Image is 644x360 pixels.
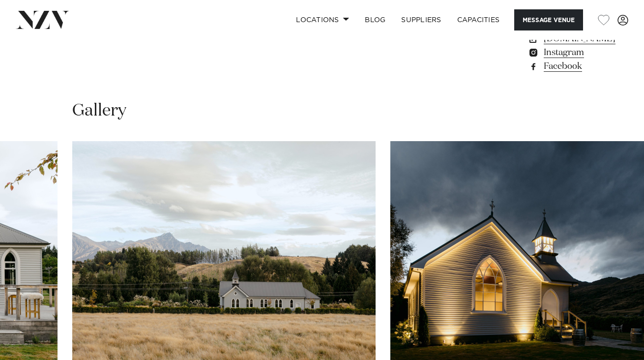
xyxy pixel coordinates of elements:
[72,100,126,122] h2: Gallery
[514,9,583,30] button: Message Venue
[527,46,634,60] a: Instagram
[16,11,69,29] img: nzv-logo.png
[527,60,634,73] a: Facebook
[357,9,393,30] a: BLOG
[288,9,357,30] a: Locations
[393,9,449,30] a: SUPPLIERS
[449,9,508,30] a: Capacities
